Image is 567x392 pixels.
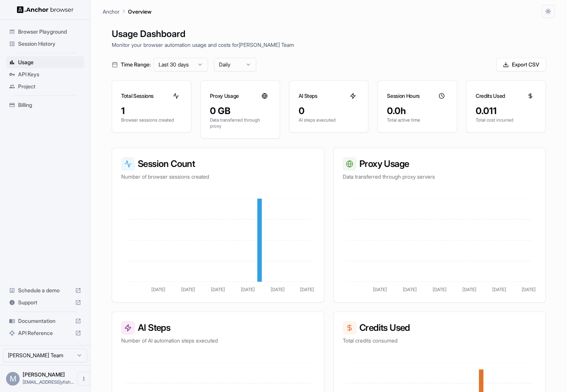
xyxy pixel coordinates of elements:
[299,105,359,117] div: 0
[121,61,151,68] span: Time Range:
[23,371,65,378] span: Mario Elysian
[6,372,20,386] div: M
[6,296,84,309] div: Support
[210,117,271,129] p: Data transferred through proxy
[496,58,546,71] button: Export CSV
[492,287,506,292] tspan: [DATE]
[373,287,387,292] tspan: [DATE]
[387,105,448,117] div: 0.0h
[241,287,255,292] tspan: [DATE]
[462,287,476,292] tspan: [DATE]
[103,7,151,15] nav: breadcrumb
[121,92,154,100] h3: Total Sessions
[77,372,91,386] button: Open menu
[18,40,81,48] span: Session History
[18,101,81,109] span: Billing
[522,287,536,292] tspan: [DATE]
[6,327,84,339] div: API Reference
[6,80,84,93] div: Project
[121,173,315,181] p: Number of browser sessions created
[343,337,536,344] p: Total credits consumed
[18,28,81,35] span: Browser Playground
[211,287,225,292] tspan: [DATE]
[300,287,314,292] tspan: [DATE]
[476,105,536,117] div: 0.011
[17,6,74,13] img: Anchor Logo
[128,8,151,15] p: Overview
[18,59,81,66] span: Usage
[6,38,84,50] div: Session History
[112,41,546,49] p: Monitor your browser automation usage and costs for [PERSON_NAME] Team
[271,287,285,292] tspan: [DATE]
[433,287,447,292] tspan: [DATE]
[6,56,84,68] div: Usage
[23,379,74,385] span: mario@tinyfish.io
[299,92,317,100] h3: AI Steps
[181,287,195,292] tspan: [DATE]
[343,321,536,335] h3: Credits Used
[121,157,315,171] h3: Session Count
[476,117,536,123] p: Total cost incurred
[6,26,84,38] div: Browser Playground
[299,117,359,123] p: AI steps executed
[403,287,417,292] tspan: [DATE]
[18,71,81,78] span: API Keys
[210,92,239,100] h3: Proxy Usage
[343,173,536,181] p: Data transferred through proxy servers
[103,8,120,15] p: Anchor
[210,105,271,117] div: 0 GB
[18,317,72,325] span: Documentation
[18,299,72,306] span: Support
[476,92,505,100] h3: Credits Used
[121,105,182,117] div: 1
[151,287,165,292] tspan: [DATE]
[18,329,72,337] span: API Reference
[121,117,182,123] p: Browser sessions created
[6,68,84,80] div: API Keys
[6,99,84,111] div: Billing
[343,157,536,171] h3: Proxy Usage
[6,284,84,296] div: Schedule a demo
[18,83,81,90] span: Project
[112,27,546,41] h1: Usage Dashboard
[387,117,448,123] p: Total active time
[387,92,419,100] h3: Session Hours
[18,287,72,294] span: Schedule a demo
[121,337,315,344] p: Number of AI automation steps executed
[6,315,84,327] div: Documentation
[121,321,315,335] h3: AI Steps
